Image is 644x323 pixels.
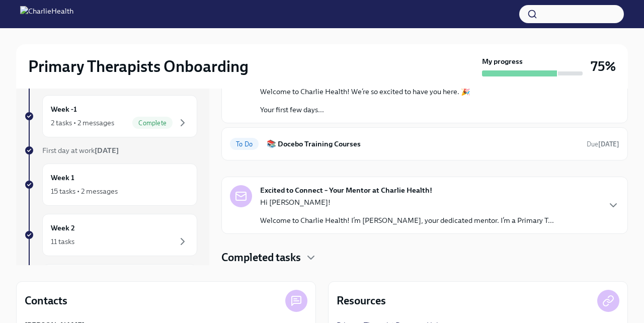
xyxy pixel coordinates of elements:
strong: My progress [482,56,523,66]
strong: Excited to Connect – Your Mentor at Charlie Health! [260,185,432,195]
span: Due [587,140,619,148]
p: Welcome to Charlie Health! We’re so excited to have you here. 🎉 [260,87,470,97]
div: 15 tasks • 2 messages [51,186,118,196]
h4: Contacts [25,293,67,308]
h4: Completed tasks [221,250,301,265]
h6: Week 1 [51,172,74,183]
h6: Week 2 [51,222,75,233]
p: Welcome to Charlie Health! I’m [PERSON_NAME], your dedicated mentor. I’m a Primary T... [260,215,554,225]
a: To Do📚 Docebo Training CoursesDue[DATE] [230,136,619,152]
strong: [DATE] [95,146,119,155]
div: 11 tasks [51,236,74,247]
a: First day at work[DATE] [24,145,197,155]
span: First day at work [42,146,119,155]
div: 2 tasks • 2 messages [51,118,114,128]
div: Completed tasks [221,250,628,265]
p: Your first few days... [260,105,470,115]
span: Complete [132,119,173,127]
h2: Primary Therapists Onboarding [28,56,249,76]
img: CharlieHealth [20,6,73,22]
span: August 19th, 2025 07:00 [587,139,619,149]
h6: Week -1 [51,104,77,115]
strong: [DATE] [598,140,619,148]
h6: 📚 Docebo Training Courses [267,138,579,149]
a: Week 115 tasks • 2 messages [24,164,197,206]
a: Week 211 tasks [24,214,197,256]
h4: Resources [337,293,386,308]
span: To Do [230,140,259,148]
a: Week -12 tasks • 2 messagesComplete [24,95,197,137]
p: Hi [PERSON_NAME]! [260,197,554,207]
h3: 75% [591,57,616,75]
